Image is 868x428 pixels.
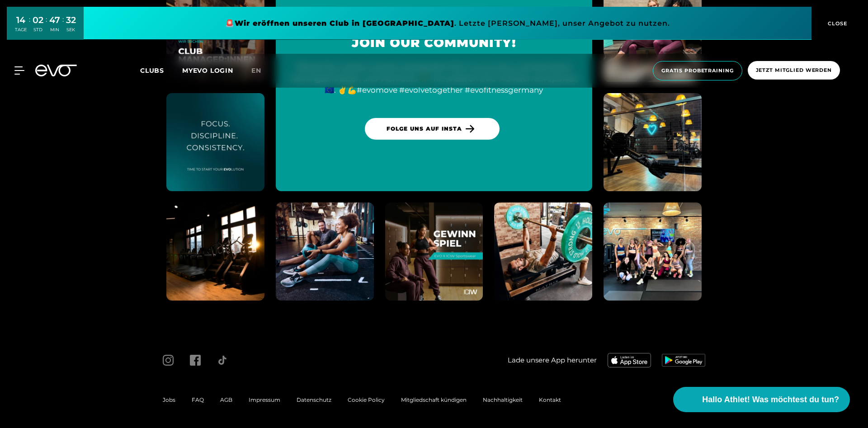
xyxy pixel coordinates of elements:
[401,396,467,403] a: Mitgliedschaft kündigen
[494,202,592,301] img: evofitness instagram
[745,61,843,80] a: Jetzt Mitglied werden
[539,396,561,403] a: Kontakt
[508,355,597,366] span: Lade unsere App herunter
[33,14,43,27] div: 02
[192,396,204,403] a: FAQ
[387,125,462,133] span: FOLGE UNS AUF INSTA
[15,14,27,27] div: 14
[348,396,385,403] a: Cookie Policy
[220,396,232,403] a: AGB
[276,202,374,301] img: evofitness instagram
[673,387,850,412] button: Hallo Athlet! Was möchtest du tun?
[49,27,60,33] div: MIN
[483,396,523,403] a: Nachhaltigkeit
[251,66,272,76] a: en
[15,27,27,33] div: TAGE
[297,396,331,403] a: Datenschutz
[661,67,734,75] span: Gratis Probetraining
[604,202,702,301] img: evofitness instagram
[29,14,30,38] div: :
[66,27,76,33] div: SEK
[385,202,483,301] img: evofitness instagram
[46,14,47,38] div: :
[608,353,651,367] img: evofitness app
[166,202,264,301] img: evofitness instagram
[702,394,839,406] span: Hallo Athlet! Was möchtest du tun?
[66,14,76,27] div: 32
[140,66,182,75] a: Clubs
[811,7,861,40] button: CLOSE
[62,14,64,38] div: :
[140,66,164,75] span: Clubs
[662,354,705,367] img: evofitness app
[604,93,702,191] img: evofitness instagram
[650,61,745,80] a: Gratis Probetraining
[365,118,499,140] a: FOLGE UNS AUF INSTA
[163,396,175,403] a: Jobs
[251,66,261,75] span: en
[49,14,60,27] div: 47
[166,93,264,191] img: evofitness instagram
[826,19,848,28] span: CLOSE
[756,66,832,74] span: Jetzt Mitglied werden
[33,27,43,33] div: STD
[249,396,280,403] a: Impressum
[182,66,233,75] a: MYEVO LOGIN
